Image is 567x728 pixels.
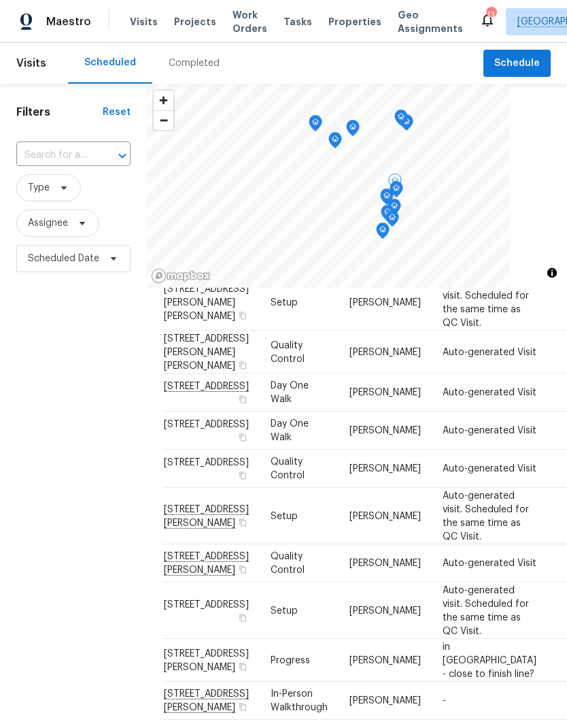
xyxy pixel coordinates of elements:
[237,660,249,672] button: Copy Address
[388,173,402,195] div: Map marker
[271,606,298,615] span: Setup
[443,491,529,541] span: Auto-generated visit. Scheduled for the same time as QC Visit.
[271,297,298,307] span: Setup
[16,105,103,119] h1: Filters
[154,90,173,110] button: Zoom in
[443,388,536,397] span: Auto-generated Visit
[346,120,360,141] div: Map marker
[237,701,249,713] button: Copy Address
[271,419,309,442] span: Day One Walk
[28,252,99,265] span: Scheduled Date
[164,458,249,467] span: [STREET_ADDRESS]
[398,8,463,35] span: Geo Assignments
[394,110,408,131] div: Map marker
[28,181,50,195] span: Type
[154,111,173,130] span: Zoom out
[154,110,173,130] button: Zoom out
[349,511,421,520] span: [PERSON_NAME]
[164,648,249,672] span: [STREET_ADDRESS][PERSON_NAME]
[103,105,131,119] div: Reset
[349,559,421,568] span: [PERSON_NAME]
[233,8,267,35] span: Work Orders
[443,696,446,706] span: -
[271,552,305,575] span: Quality Control
[237,431,249,444] button: Copy Address
[164,420,249,429] span: [STREET_ADDRESS]
[164,333,249,370] span: [STREET_ADDRESS][PERSON_NAME][PERSON_NAME]
[309,115,322,136] div: Map marker
[349,388,421,397] span: [PERSON_NAME]
[328,132,342,153] div: Map marker
[381,205,394,226] div: Map marker
[443,559,536,568] span: Auto-generated Visit
[548,265,556,280] span: Toggle attribution
[237,309,249,321] button: Copy Address
[28,216,68,230] span: Assignee
[443,347,536,357] span: Auto-generated Visit
[237,469,249,482] button: Copy Address
[237,563,249,576] button: Copy Address
[151,268,211,284] a: Mapbox homepage
[237,393,249,406] button: Copy Address
[16,145,92,166] input: Search for an address...
[390,181,403,202] div: Map marker
[544,265,560,281] button: Toggle attribution
[349,347,421,357] span: [PERSON_NAME]
[271,655,310,665] span: Progress
[349,426,421,435] span: [PERSON_NAME]
[174,15,216,29] span: Projects
[443,277,529,327] span: Auto-generated visit. Scheduled for the same time as QC Visit.
[380,188,394,210] div: Map marker
[483,50,551,78] button: Schedule
[443,642,536,678] span: in [GEOGRAPHIC_DATA] - close to finish line?
[130,15,158,29] span: Visits
[271,340,305,363] span: Quality Control
[443,464,536,474] span: Auto-generated Visit
[349,696,421,706] span: [PERSON_NAME]
[113,146,132,165] button: Open
[169,56,220,70] div: Completed
[443,585,529,635] span: Auto-generated visit. Scheduled for the same time as QC Visit.
[349,464,421,474] span: [PERSON_NAME]
[271,511,298,520] span: Setup
[283,17,312,27] span: Tasks
[271,457,305,480] span: Quality Control
[147,84,510,288] canvas: Map
[349,606,421,615] span: [PERSON_NAME]
[84,56,136,69] div: Scheduled
[271,689,328,712] span: In-Person Walkthrough
[46,15,91,29] span: Maestro
[237,611,249,623] button: Copy Address
[388,199,401,220] div: Map marker
[164,599,249,609] span: [STREET_ADDRESS]
[328,15,381,29] span: Properties
[494,55,540,72] span: Schedule
[237,359,249,371] button: Copy Address
[443,426,536,435] span: Auto-generated Visit
[385,210,399,231] div: Map marker
[164,284,249,320] span: [STREET_ADDRESS][PERSON_NAME][PERSON_NAME]
[271,381,309,404] span: Day One Walk
[349,655,421,665] span: [PERSON_NAME]
[237,516,249,528] button: Copy Address
[376,222,390,244] div: Map marker
[349,297,421,307] span: [PERSON_NAME]
[16,48,46,78] span: Visits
